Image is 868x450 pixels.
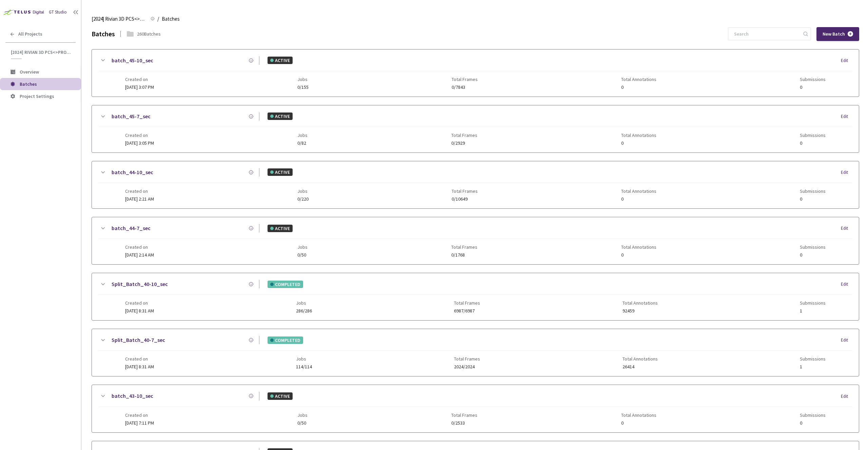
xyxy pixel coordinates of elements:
a: batch_43-10_sec [112,392,153,400]
div: Edit [841,57,852,64]
li: / [157,15,159,23]
span: Created on [125,244,154,250]
span: [DATE] 2:14 AM [125,252,154,258]
div: Edit [841,113,852,120]
div: Split_Batch_40-10_secCOMPLETEDEditCreated on[DATE] 8:31 AMJobs286/286Total Frames6987/6987Total A... [92,273,859,320]
span: Jobs [297,77,309,82]
span: [DATE] 7:11 PM [125,420,154,426]
span: 0/50 [297,252,308,258]
div: GT Studio [49,9,67,16]
span: 0/50 [297,421,308,426]
span: 0 [621,85,656,90]
span: Total Frames [451,244,477,250]
div: Edit [841,281,852,288]
span: 0 [800,421,826,426]
span: 0/7843 [452,85,478,90]
span: All Projects [18,31,42,37]
div: batch_44-7_secACTIVEEditCreated on[DATE] 2:14 AMJobs0/50Total Frames0/1768Total Annotations0Submi... [92,217,859,264]
span: [2024] Rivian 3D PCS<>Production [11,49,72,55]
span: Total Frames [451,412,477,418]
span: 0 [800,141,826,146]
span: 0/82 [297,141,308,146]
div: batch_44-10_secACTIVEEditCreated on[DATE] 2:21 AMJobs0/220Total Frames0/10649Total Annotations0Su... [92,161,859,208]
span: Jobs [297,132,308,138]
span: Project Settings [20,93,54,99]
span: 1 [800,364,826,369]
div: ACTIVE [268,392,293,400]
span: [DATE] 8:31 AM [125,364,154,370]
span: 0/220 [297,197,309,202]
span: Total Annotations [621,77,656,82]
input: Search [730,28,802,40]
span: Jobs [297,244,308,250]
span: Submissions [800,77,826,82]
span: Total Frames [454,356,480,362]
span: Jobs [296,356,312,362]
span: 0 [800,252,826,258]
span: [DATE] 8:31 AM [125,308,154,314]
span: Batches [20,81,37,87]
span: Created on [125,300,154,306]
span: 1 [800,308,826,313]
span: Total Annotations [621,244,656,250]
span: Created on [125,188,154,194]
span: Submissions [800,188,826,194]
span: Created on [125,356,154,362]
span: Total Frames [452,77,478,82]
div: Edit [841,393,852,400]
span: Submissions [800,244,826,250]
span: Jobs [297,412,308,418]
a: batch_44-7_sec [112,224,151,232]
span: 92459 [623,308,658,313]
span: Total Annotations [621,412,656,418]
span: 26414 [623,364,658,369]
span: 0/1768 [451,252,477,258]
span: 0 [621,252,656,258]
span: Jobs [296,300,312,306]
span: Jobs [297,188,309,194]
span: 0 [800,85,826,90]
span: 0 [621,197,656,202]
span: [2024] Rivian 3D PCS<>Production [92,15,146,23]
span: Total Annotations [621,132,656,138]
span: 0/10649 [452,197,478,202]
span: Submissions [800,356,826,362]
span: Batches [162,15,180,23]
span: Total Annotations [621,188,656,194]
div: COMPLETED [268,281,303,288]
span: [DATE] 3:07 PM [125,84,154,90]
div: batch_43-10_secACTIVEEditCreated on[DATE] 7:11 PMJobs0/50Total Frames0/2533Total Annotations0Subm... [92,385,859,432]
div: ACTIVE [268,225,293,232]
a: Split_Batch_40-10_sec [112,280,168,288]
span: 6987/6987 [454,308,480,313]
span: Total Frames [451,132,477,138]
span: 0 [800,197,826,202]
div: Batches [92,28,115,39]
span: Submissions [800,412,826,418]
a: batch_45-10_sec [112,56,153,65]
a: Split_Batch_40-7_sec [112,336,165,344]
span: 114/114 [296,364,312,369]
span: Total Frames [454,300,480,306]
div: ACTIVE [268,112,293,120]
a: batch_45-7_sec [112,112,151,121]
span: Created on [125,412,154,418]
span: Submissions [800,300,826,306]
span: Overview [20,69,39,75]
div: Edit [841,337,852,344]
span: 0 [621,141,656,146]
div: 260 Batches [137,30,161,38]
span: 286/286 [296,308,312,313]
div: batch_45-10_secACTIVEEditCreated on[DATE] 3:07 PMJobs0/155Total Frames0/7843Total Annotations0Sub... [92,49,859,97]
a: batch_44-10_sec [112,168,153,177]
div: COMPLETED [268,336,303,344]
span: Total Annotations [623,300,658,306]
span: 0/155 [297,85,309,90]
span: New Batch [823,31,845,37]
div: ACTIVE [268,57,293,64]
span: Total Frames [452,188,478,194]
div: Split_Batch_40-7_secCOMPLETEDEditCreated on[DATE] 8:31 AMJobs114/114Total Frames2024/2024Total An... [92,329,859,376]
span: 0 [621,421,656,426]
span: [DATE] 3:05 PM [125,140,154,146]
div: ACTIVE [268,168,293,176]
